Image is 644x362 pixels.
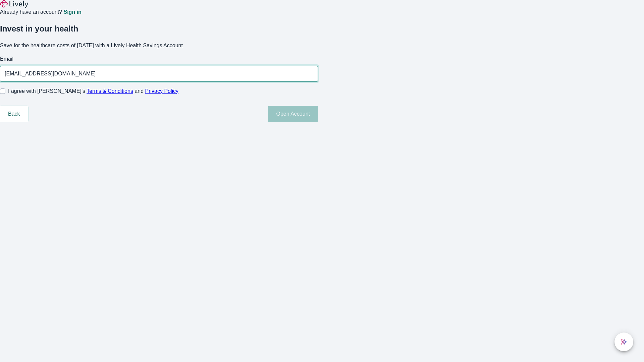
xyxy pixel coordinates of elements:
[87,88,133,94] a: Terms & Conditions
[614,333,633,351] button: chat
[8,87,178,95] span: I agree with [PERSON_NAME]’s and
[621,339,627,345] svg: Lively AI Assistant
[63,9,81,15] a: Sign in
[145,88,179,94] a: Privacy Policy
